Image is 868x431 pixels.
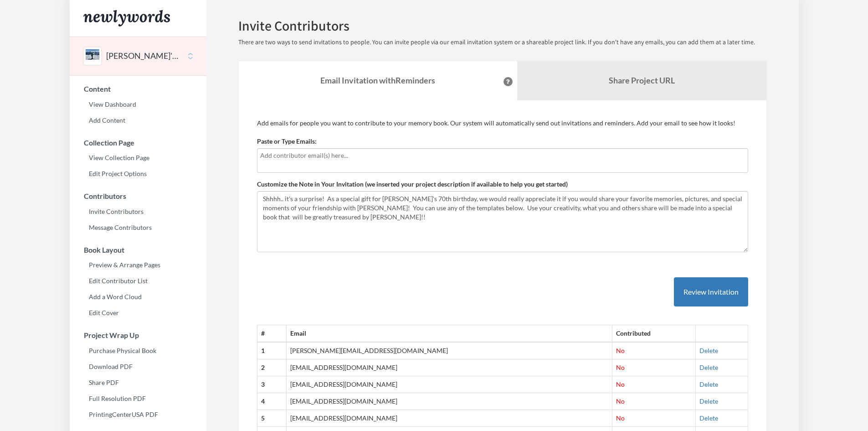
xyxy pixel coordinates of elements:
[674,277,748,307] button: Review Invitation
[238,38,767,47] p: There are two ways to send invitations to people. You can invite people via our email invitation ...
[257,376,287,393] th: 3
[616,397,625,405] span: No
[70,192,206,200] h3: Contributors
[609,75,675,85] b: Share Project URL
[287,325,612,342] th: Email
[699,397,718,405] a: Delete
[70,360,206,374] a: Download PDF
[616,363,625,371] span: No
[70,392,206,405] a: Full Resolution PDF
[257,410,287,427] th: 5
[70,221,206,234] a: Message Contributors
[257,119,748,128] p: Add emails for people you want to contribute to your memory book. Our system will automatically s...
[70,98,206,111] a: View Dashboard
[70,114,206,127] a: Add Content
[238,18,767,33] h2: Invite Contributors
[70,408,206,421] a: PrintingCenterUSA PDF
[70,290,206,304] a: Add a Word Cloud
[70,246,206,254] h3: Book Layout
[257,359,287,376] th: 2
[70,344,206,358] a: Purchase Physical Book
[106,50,180,62] button: [PERSON_NAME]'s retirement
[70,139,206,147] h3: Collection Page
[320,75,435,85] strong: Email Invitation with Reminders
[699,363,718,371] a: Delete
[287,410,612,427] td: [EMAIL_ADDRESS][DOMAIN_NAME]
[616,414,625,422] span: No
[287,359,612,376] td: [EMAIL_ADDRESS][DOMAIN_NAME]
[257,325,287,342] th: #
[70,258,206,272] a: Preview & Arrange Pages
[616,347,625,354] span: No
[287,393,612,410] td: [EMAIL_ADDRESS][DOMAIN_NAME]
[257,180,568,189] label: Customize the Note in Your Invitation (we inserted your project description if available to help ...
[70,331,206,339] h3: Project Wrap Up
[699,380,718,388] a: Delete
[699,414,718,422] a: Delete
[287,342,612,359] td: [PERSON_NAME][EMAIL_ADDRESS][DOMAIN_NAME]
[70,205,206,218] a: Invite Contributors
[699,347,718,354] a: Delete
[287,376,612,393] td: [EMAIL_ADDRESS][DOMAIN_NAME]
[257,191,748,252] textarea: Shhhh.. it's a surprise! As a special gift for [PERSON_NAME]'s 70th birthday, we would really app...
[612,325,696,342] th: Contributed
[70,274,206,288] a: Edit Contributor List
[70,85,206,93] h3: Content
[257,342,287,359] th: 1
[70,167,206,181] a: Edit Project Options
[257,137,317,146] label: Paste or Type Emails:
[260,151,745,161] input: Add contributor email(s) here...
[70,376,206,389] a: Share PDF
[257,393,287,410] th: 4
[83,10,170,26] img: Newlywords logo
[70,151,206,165] a: View Collection Page
[70,306,206,320] a: Edit Cover
[616,380,625,388] span: No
